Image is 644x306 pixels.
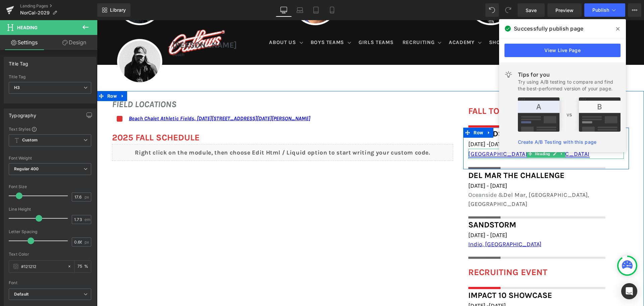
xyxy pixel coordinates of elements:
h1: [PERSON_NAME] [75,19,176,31]
a: New Library [97,3,130,17]
a: Indio, [GEOGRAPHIC_DATA] [371,220,444,228]
font: Impact 10 Showcase [371,270,455,280]
img: tip.png [518,97,621,132]
div: % [75,261,91,272]
b: Regular 400 [14,166,39,171]
a: Design [50,35,99,50]
a: Expand / Collapse [462,130,469,138]
font: Del Mar The Challenge [371,150,468,160]
span: Row [375,107,388,118]
img: light.svg [504,71,513,79]
span: Sandstorm [371,200,419,209]
a: Preview [547,3,582,17]
i: Coach [75,32,88,37]
span: [DATE] -[DATE] [371,282,409,289]
b: Custom [22,137,38,143]
div: Text Styles [9,126,91,132]
a: Desktop [276,3,292,17]
div: Font Weight [9,156,91,161]
span: Heading [17,25,38,30]
div: Typography [9,109,36,118]
span: Oceanside & [371,171,407,178]
span: [DATE] -[DATE] [371,120,409,128]
div: Title Tag [9,57,29,67]
span: [DATE] - [DATE] [371,211,410,219]
span: NorCal-2029 [20,10,50,15]
a: Mobile [324,3,340,17]
div: Tips for you [518,71,621,79]
span: px [85,195,90,199]
button: Undo [485,3,499,17]
span: Preview [555,7,574,14]
span: [DATE] - [DATE] [371,162,410,169]
div: Title Tag [9,75,91,79]
span: px [85,240,90,244]
div: Try using A/B testing to compare and find the best-performed version of your page. [518,79,621,92]
b: H3 [14,85,20,90]
strong: Recruiting Event [371,247,450,257]
a: Laptop [292,3,308,17]
button: More [628,3,641,17]
span: em [85,217,90,222]
button: Redo [501,3,515,17]
span: Row [9,71,21,81]
b: 2025 Fall Schedule [15,112,103,123]
input: Color [21,263,64,270]
a: Expand / Collapse [21,71,30,81]
i: FIELD LOCATIONS [15,79,79,89]
i: Default [14,292,29,297]
div: Open Intercom Messenger [621,283,637,299]
a: Beach Chalet Athletic Fields, [DATE][STREET_ADDRESS][DATE][PERSON_NAME] [32,95,213,101]
div: Font [9,280,91,285]
a: Landing Pages [20,3,97,9]
span: Successfully publish page [514,25,583,33]
div: Letter Spacing [9,229,91,234]
div: Text Color [9,252,91,257]
a: Tablet [308,3,324,17]
a: Expand / Collapse [388,107,396,118]
span: Publish [592,7,609,13]
span: Library [110,7,126,13]
a: Create A/B Testing with this page [518,139,596,145]
div: Font Size [9,184,91,189]
span: Del Mar, [GEOGRAPHIC_DATA], [GEOGRAPHIC_DATA] [371,171,492,187]
span: Heading [437,130,454,138]
button: Publish [584,3,625,17]
font: Legends Cup ([GEOGRAPHIC_DATA]) [371,109,512,118]
div: Line Height [9,207,91,212]
a: View Live Page [504,44,621,57]
span: Save [526,7,537,14]
font: FALL TOURNAMENTS [371,86,455,96]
